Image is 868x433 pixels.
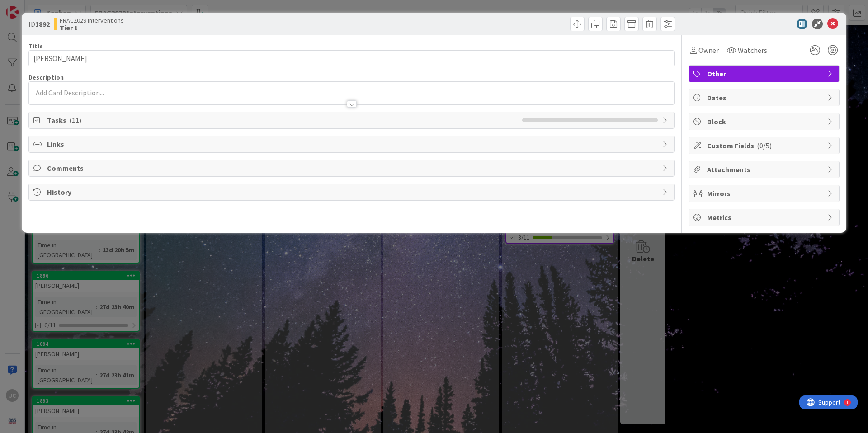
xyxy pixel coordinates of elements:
span: Mirrors [707,188,823,199]
b: 1892 [35,19,50,28]
span: Tasks [47,115,518,126]
span: Block [707,116,823,127]
span: Watchers [738,45,767,56]
span: Metrics [707,212,823,223]
label: Title [28,42,43,50]
span: Description [28,73,64,81]
span: Owner [698,45,719,56]
span: ( 0/5 ) [757,141,772,150]
span: Attachments [707,164,823,175]
span: Other [707,68,823,79]
span: Dates [707,92,823,103]
span: FRAC2029 Interventions [60,17,124,24]
span: ( 11 ) [69,116,81,125]
span: Custom Fields [707,140,823,151]
span: Comments [47,163,658,174]
span: Support [19,1,41,12]
input: type card name here... [28,50,675,66]
div: 1 [47,4,49,11]
b: Tier 1 [60,24,124,31]
span: Links [47,139,658,150]
span: ID [28,19,50,29]
span: History [47,187,658,198]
